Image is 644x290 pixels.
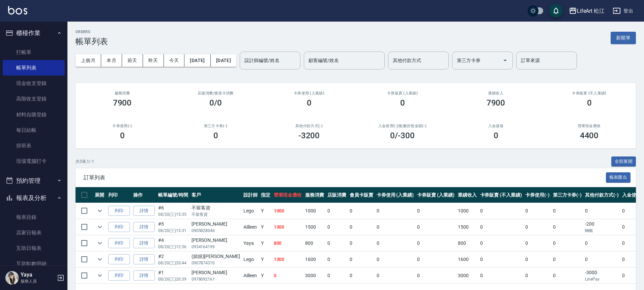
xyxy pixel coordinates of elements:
td: #6 [156,203,190,219]
a: 現場電腦打卡 [3,153,65,169]
td: 0 [415,268,456,284]
h3: 0 [213,131,218,140]
td: Y [259,219,272,235]
div: [PERSON_NAME] [192,237,240,244]
td: 0 [524,219,551,235]
h3: 0 [400,98,405,108]
a: 新開單 [611,34,636,41]
td: 0 [326,203,348,219]
h3: 0 [120,131,125,140]
a: 排班表 [3,138,65,153]
td: 1600 [456,252,478,267]
th: 業績收入 [456,187,478,203]
button: 全部展開 [611,156,636,167]
button: save [549,4,563,18]
td: Ailleen [242,219,259,235]
h3: 0 /-300 [390,131,415,140]
th: 卡券販賣 (不入業績) [478,187,524,203]
td: 0 [348,219,375,235]
button: expand row [95,270,105,281]
th: 客戶 [190,187,242,203]
button: 報表匯出 [606,172,631,183]
h3: 7900 [113,98,132,108]
td: 0 [478,203,524,219]
button: LifeArt 松江 [566,4,608,18]
td: 3000 [303,268,326,284]
a: 報表目錄 [3,209,65,225]
td: 0 [551,235,584,251]
td: 0 [524,235,551,251]
h3: 4400 [580,131,599,140]
a: 詳情 [133,238,155,249]
td: 0 [375,268,416,284]
a: 每日結帳 [3,122,65,138]
h3: 0 [494,131,498,140]
td: Lego [242,252,259,267]
th: 帳單編號/時間 [156,187,190,203]
p: 08/20 (三) 20:39 [158,276,188,282]
div: LifeArt 松江 [577,7,605,15]
p: 共 5 筆, 1 / 1 [76,158,94,165]
button: Open [500,55,510,66]
p: 0978092161 [192,276,240,282]
td: 0 [326,219,348,235]
a: 材料自購登錄 [3,107,65,122]
button: 列印 [108,254,130,265]
td: #4 [156,235,190,251]
td: 0 [551,219,584,235]
div: [PERSON_NAME] [192,221,240,228]
h3: -3200 [298,131,320,140]
td: Yaya [242,235,259,251]
span: 訂單列表 [84,174,606,181]
a: 互助日報表 [3,240,65,256]
td: 1600 [303,252,326,267]
td: 0 [415,235,456,251]
h3: 0 [307,98,312,108]
h2: ORDERS [76,30,108,34]
h3: 0/0 [209,98,222,108]
td: 0 [524,252,551,267]
td: 0 [326,268,348,284]
th: 其他付款方式(-) [583,187,620,203]
p: 08/20 (三) 15:31 [158,228,188,234]
h5: Yaya [21,271,55,278]
td: 1000 [303,203,326,219]
th: 列印 [107,187,131,203]
button: 前天 [122,54,143,67]
td: 0 [551,252,584,267]
p: 不留客資 [192,211,240,217]
p: 0907874370 [192,260,240,266]
td: Y [259,203,272,219]
td: 1000 [456,203,478,219]
div: 不留客資 [192,204,240,211]
h3: 7900 [487,98,505,108]
th: 會員卡販賣 [348,187,375,203]
td: 0 [348,252,375,267]
button: 櫃檯作業 [3,24,65,42]
th: 指定 [259,187,272,203]
td: 0 [272,268,304,284]
h2: 業績收入 [457,91,534,95]
td: 800 [272,235,304,251]
h2: 營業現金應收 [551,124,628,128]
img: Logo [8,6,27,14]
button: 新開單 [611,32,636,44]
a: 詳情 [133,270,155,281]
div: [PERSON_NAME] [192,269,240,276]
th: 服務消費 [303,187,326,203]
img: Person [5,271,19,285]
h2: 店販消費 /會員卡消費 [177,91,254,95]
td: 0 [375,203,416,219]
button: 列印 [108,222,130,232]
button: 本月 [101,54,122,67]
button: expand row [95,254,105,264]
td: Ailleen [242,268,259,284]
a: 高階收支登錄 [3,91,65,107]
td: 0 [326,252,348,267]
td: #1 [156,268,190,284]
td: 0 [348,203,375,219]
td: 1300 [272,219,304,235]
td: 0 [375,252,416,267]
td: 1500 [303,219,326,235]
td: 0 [524,268,551,284]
